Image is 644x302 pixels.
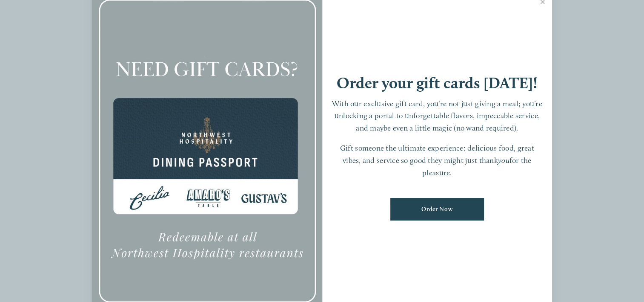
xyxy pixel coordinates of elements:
p: With our exclusive gift card, you’re not just giving a meal; you’re unlocking a portal to unforge... [331,98,544,134]
p: Gift someone the ultimate experience: delicious food, great vibes, and service so good they might... [331,142,544,179]
h1: Order your gift cards [DATE]! [337,75,538,91]
em: you [498,156,509,165]
a: Order Now [390,198,484,221]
